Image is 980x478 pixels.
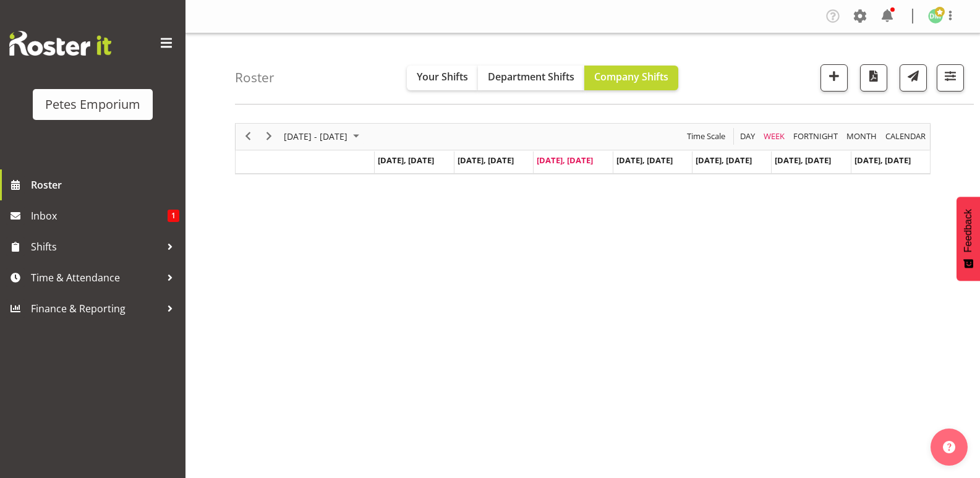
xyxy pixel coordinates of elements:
span: calendar [884,129,927,144]
div: Petes Emporium [45,95,140,114]
span: Shifts [31,237,161,256]
span: Department Shifts [488,70,574,83]
h4: Roster [235,70,275,85]
button: Send a list of all shifts for the selected filtered period to all rostered employees. [900,64,927,92]
button: Timeline Week [762,129,787,144]
button: Timeline Day [738,129,757,144]
img: Rosterit website logo [9,31,111,56]
button: Month [884,129,928,144]
span: [DATE] - [DATE] [283,129,349,144]
span: Fortnight [792,129,839,144]
span: [DATE], [DATE] [696,155,752,166]
span: [DATE], [DATE] [378,155,434,166]
button: Previous [240,129,257,144]
button: Fortnight [791,129,840,144]
span: Day [739,129,756,144]
span: Time & Attendance [31,268,161,287]
span: Finance & Reporting [31,299,161,318]
button: Timeline Month [845,129,879,144]
span: [DATE], [DATE] [537,155,593,166]
span: Company Shifts [594,70,668,83]
img: help-xxl-2.png [943,441,955,453]
button: Download a PDF of the roster according to the set date range. [860,64,887,92]
span: [DATE], [DATE] [458,155,514,166]
span: Time Scale [686,129,726,144]
span: Your Shifts [417,70,468,83]
span: Week [762,129,786,144]
button: Feedback - Show survey [957,197,980,281]
span: [DATE], [DATE] [775,155,831,166]
div: August 11 - 17, 2025 [279,124,367,150]
div: next period [258,124,279,150]
div: previous period [237,124,258,150]
button: Company Shifts [584,66,678,90]
button: Filter Shifts [937,64,964,92]
div: Timeline Week of August 13, 2025 [235,123,931,174]
button: Next [261,129,278,144]
span: 1 [168,210,179,222]
img: david-mcauley697.jpg [928,9,943,23]
span: [DATE], [DATE] [854,155,911,166]
span: Month [845,129,878,144]
span: [DATE], [DATE] [616,155,673,166]
button: Your Shifts [407,66,478,90]
button: August 2025 [282,129,365,144]
span: Feedback [963,209,974,252]
button: Add a new shift [820,64,848,92]
button: Time Scale [685,129,728,144]
span: Inbox [31,207,168,225]
button: Department Shifts [478,66,584,90]
span: Roster [31,176,179,194]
